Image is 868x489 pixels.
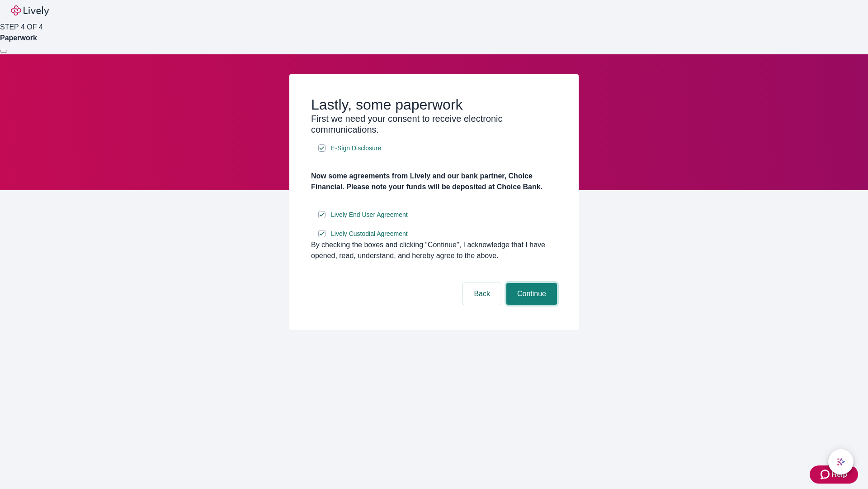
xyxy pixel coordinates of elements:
[836,457,845,466] svg: Lively AI Assistant
[828,449,854,475] button: chat
[11,5,49,16] img: Lively
[329,209,410,221] a: e-sign disclosure document
[311,96,557,113] h2: Lastly, some paperwork
[506,283,557,305] button: Continue
[331,229,408,239] span: Lively Custodial Agreement
[329,143,383,154] a: e-sign disclosure document
[331,210,408,220] span: Lively End User Agreement
[821,469,831,480] svg: Zendesk support icon
[311,240,557,261] div: By checking the boxes and clicking “Continue", I acknowledge that I have opened, read, understand...
[810,465,858,484] button: Zendesk support iconHelp
[329,228,410,240] a: e-sign disclosure document
[311,113,557,135] h3: First we need your consent to receive electronic communications.
[331,144,381,153] span: E-Sign Disclosure
[311,171,557,192] h4: Now some agreements from Lively and our bank partner, Choice Financial. Please note your funds wi...
[831,469,847,480] span: Help
[463,283,501,305] button: Back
